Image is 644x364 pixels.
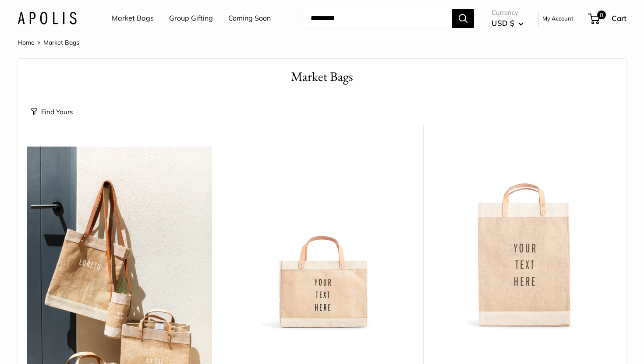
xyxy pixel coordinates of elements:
h1: Market Bags [31,67,613,86]
button: USD $ [492,16,524,30]
a: Market Bags [112,12,154,25]
a: Home [18,38,35,46]
img: Market Bag in Natural [432,147,617,332]
button: Search [452,9,474,28]
span: USD $ [492,18,514,28]
input: Search... [304,9,452,28]
a: Market Bag in NaturalMarket Bag in Natural [432,147,617,332]
span: Currency [492,7,524,19]
nav: Breadcrumb [18,37,79,48]
a: Coming Soon [228,12,271,25]
span: 0 [597,10,606,19]
a: 0 Cart [589,11,626,25]
button: Find Yours [31,106,73,118]
img: Petite Market Bag in Natural [230,147,415,332]
img: Apolis [18,12,77,24]
a: My Account [542,13,573,24]
span: Cart [612,14,626,23]
a: Group Gifting [169,12,213,25]
span: Market Bags [43,38,79,46]
a: Petite Market Bag in Naturaldescription_Effortless style that elevates every moment [230,147,415,332]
